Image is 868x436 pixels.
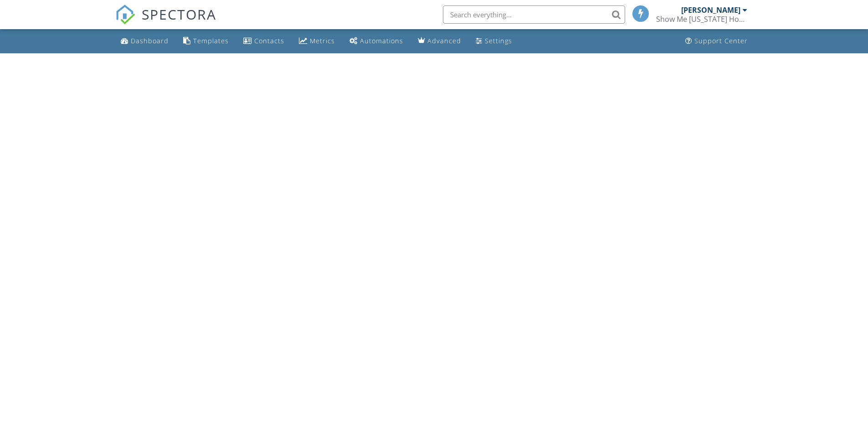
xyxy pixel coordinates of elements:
[131,36,169,45] div: Dashboard
[681,5,740,15] div: [PERSON_NAME]
[682,33,751,50] a: Support Center
[443,5,625,24] input: Search everything...
[360,36,403,45] div: Automations
[240,33,288,50] a: Contacts
[310,36,335,45] div: Metrics
[485,36,512,45] div: Settings
[254,36,284,45] div: Contacts
[180,33,232,50] a: Templates
[193,36,229,45] div: Templates
[694,36,748,45] div: Support Center
[414,33,465,50] a: Advanced
[656,15,747,24] div: Show Me Missouri Home Inspections LLC.
[295,33,339,50] a: Metrics
[472,33,516,50] a: Settings
[142,5,216,24] span: SPECTORA
[346,33,407,50] a: Automations (Basic)
[427,36,461,45] div: Advanced
[117,33,172,50] a: Dashboard
[115,12,216,31] a: SPECTORA
[115,5,135,25] img: The Best Home Inspection Software - Spectora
